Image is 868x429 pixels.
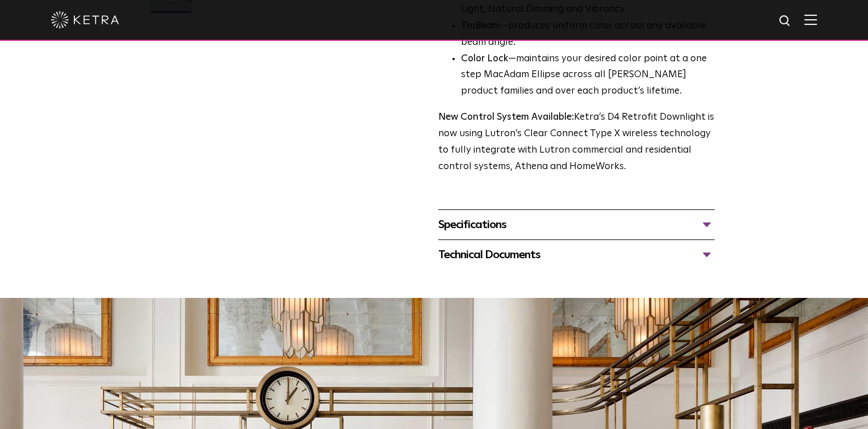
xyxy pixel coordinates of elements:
img: ketra-logo-2019-white [51,11,119,28]
strong: Color Lock [461,54,508,64]
div: Specifications [438,216,715,234]
img: search icon [778,14,792,28]
p: Ketra’s D4 Retrofit Downlight is now using Lutron’s Clear Connect Type X wireless technology to f... [438,110,715,175]
img: Hamburger%20Nav.svg [804,14,817,25]
div: Technical Documents [438,246,715,264]
strong: New Control System Available: [438,112,574,122]
li: —maintains your desired color point at a one step MacAdam Ellipse across all [PERSON_NAME] produc... [461,51,715,100]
